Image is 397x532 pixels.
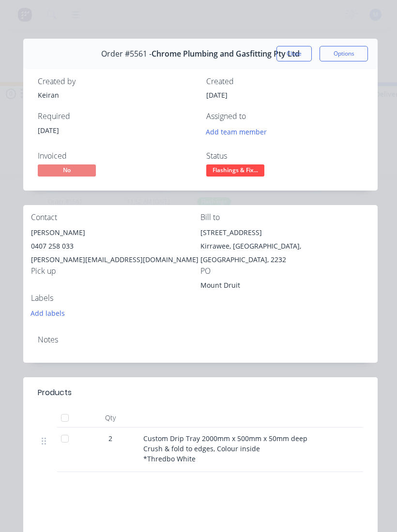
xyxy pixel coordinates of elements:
span: No [38,164,96,177]
div: Created [206,77,363,86]
div: Pick up [31,266,200,276]
div: Products [38,387,72,399]
button: Close [276,46,312,61]
div: Kirrawee, [GEOGRAPHIC_DATA], [GEOGRAPHIC_DATA], 2232 [200,239,370,266]
div: Notes [38,335,363,344]
span: Chrome Plumbing and Gasfitting Pty Ltd [152,49,300,59]
button: Add team member [206,125,272,138]
span: [DATE] [206,90,228,100]
div: Status [206,151,363,161]
div: Mount Druit [200,280,321,294]
div: Created by [38,77,195,86]
span: [DATE] [38,126,59,135]
div: PO [200,266,370,276]
div: Contact [31,213,200,222]
button: Add team member [201,125,272,138]
div: Required [38,112,195,121]
div: Assigned to [206,112,363,121]
button: Flashings & Fix... [206,164,264,179]
button: Add labels [26,307,70,320]
div: Keiran [38,90,195,100]
div: [PERSON_NAME]0407 258 033[PERSON_NAME][EMAIL_ADDRESS][DOMAIN_NAME] [31,226,200,266]
span: Flashings & Fix... [206,164,264,177]
div: [PERSON_NAME] [31,226,200,239]
div: Labels [31,294,200,303]
div: Invoiced [38,151,195,161]
span: Custom Drip Tray 2000mm x 500mm x 50mm deep Crush & fold to edges, Colour inside *Thredbo White [143,434,307,463]
div: [STREET_ADDRESS] [200,226,370,239]
span: Order #5561 - [101,49,152,59]
div: [STREET_ADDRESS]Kirrawee, [GEOGRAPHIC_DATA], [GEOGRAPHIC_DATA], 2232 [200,226,370,266]
div: [PERSON_NAME][EMAIL_ADDRESS][DOMAIN_NAME] [31,253,200,266]
div: Qty [81,408,139,428]
span: 2 [108,433,112,443]
div: 0407 258 033 [31,239,200,253]
div: Bill to [200,213,370,222]
button: Options [320,46,368,61]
